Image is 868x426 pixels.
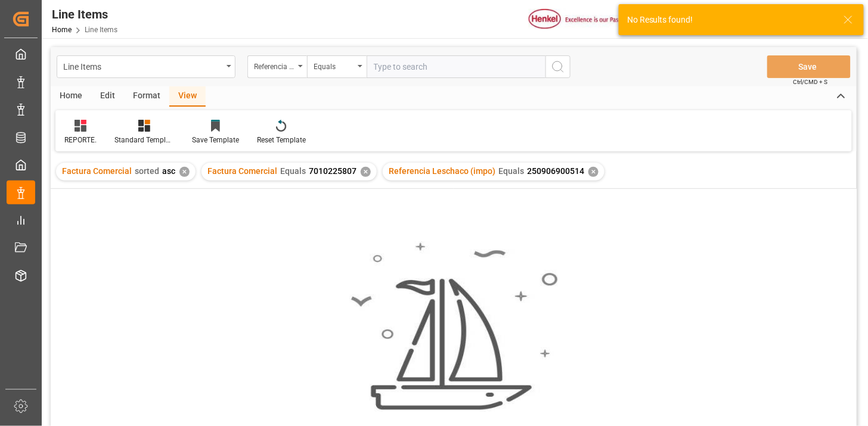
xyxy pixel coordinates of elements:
[307,55,367,78] button: open menu
[314,58,354,72] div: Equals
[527,166,584,176] span: 250906900514
[588,167,599,177] div: ✕
[135,166,159,176] span: sorted
[247,55,307,78] button: open menu
[192,135,239,145] div: Save Template
[114,135,174,145] div: Standard Templates
[124,86,169,107] div: Format
[63,58,222,73] div: Line Items
[64,135,97,145] div: REPORTE.
[280,166,306,176] span: Equals
[361,167,371,177] div: ✕
[62,166,132,176] span: Factura Comercial
[498,166,524,176] span: Equals
[545,55,571,78] button: search button
[51,86,91,107] div: Home
[52,5,117,23] div: Line Items
[767,55,851,78] button: Save
[793,77,828,86] span: Ctrl/CMD + S
[179,167,190,177] div: ✕
[389,166,495,176] span: Referencia Leschaco (impo)
[349,241,558,412] img: smooth_sailing.jpeg
[91,86,124,107] div: Edit
[309,166,356,176] span: 7010225807
[207,166,277,176] span: Factura Comercial
[257,135,306,145] div: Reset Template
[254,58,294,72] div: Referencia Leschaco (impo)
[367,55,545,78] input: Type to search
[529,9,629,30] img: Henkel%20logo.jpg_1689854090.jpg
[57,55,235,78] button: open menu
[169,86,206,107] div: View
[627,14,832,26] div: No Results found!
[52,26,72,34] a: Home
[162,166,175,176] span: asc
